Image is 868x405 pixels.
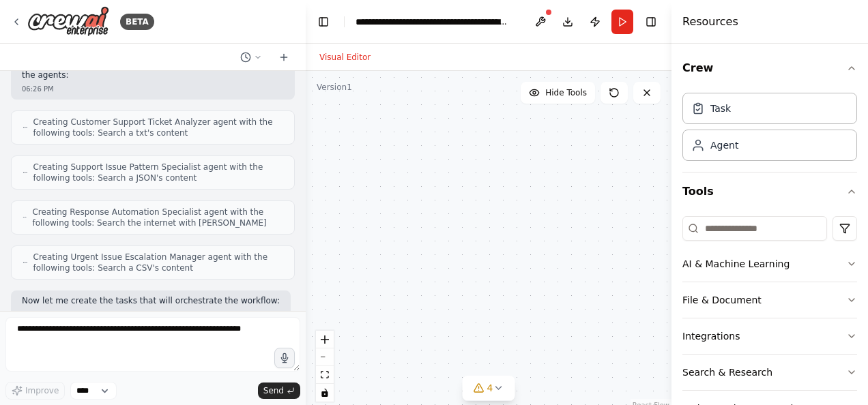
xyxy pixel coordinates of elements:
[682,246,857,282] button: AI & Machine Learning
[120,14,154,30] div: BETA
[5,382,65,400] button: Improve
[32,207,283,228] span: Creating Response Automation Specialist agent with the following tools: Search the internet with ...
[263,385,284,396] span: Send
[682,172,857,211] button: Tools
[682,282,857,318] button: File & Document
[682,87,857,172] div: Crew
[710,102,731,115] div: Task
[22,296,280,307] p: Now let me create the tasks that will orchestrate the workflow:
[682,355,857,390] button: Search & Research
[316,331,334,348] button: zoom in
[33,117,283,138] span: Creating Customer Support Ticket Analyzer agent with the following tools: Search a txt's content
[545,87,587,98] span: Hide Tools
[641,12,661,31] button: Hide right sidebar
[273,49,295,65] button: Start a new chat
[316,384,334,402] button: toggle interactivity
[22,309,280,319] div: 06:27 PM
[22,84,284,94] div: 06:26 PM
[314,12,333,31] button: Hide left sidebar
[25,385,59,396] span: Improve
[682,318,857,354] button: Integrations
[682,49,857,87] button: Crew
[682,14,738,30] h4: Resources
[710,138,738,152] div: Agent
[356,15,509,29] nav: breadcrumb
[521,82,595,104] button: Hide Tools
[316,366,334,384] button: fit view
[311,49,379,65] button: Visual Editor
[463,376,515,401] button: 4
[316,348,334,366] button: zoom out
[316,331,334,402] div: React Flow controls
[235,49,267,65] button: Switch to previous chat
[274,348,295,368] button: Click to speak your automation idea
[317,82,352,93] div: Version 1
[33,162,283,183] span: Creating Support Issue Pattern Specialist agent with the following tools: Search a JSON's content
[258,382,300,399] button: Send
[33,252,283,273] span: Creating Urgent Issue Escalation Manager agent with the following tools: Search a CSV's content
[27,6,109,37] img: Logo
[487,381,493,395] span: 4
